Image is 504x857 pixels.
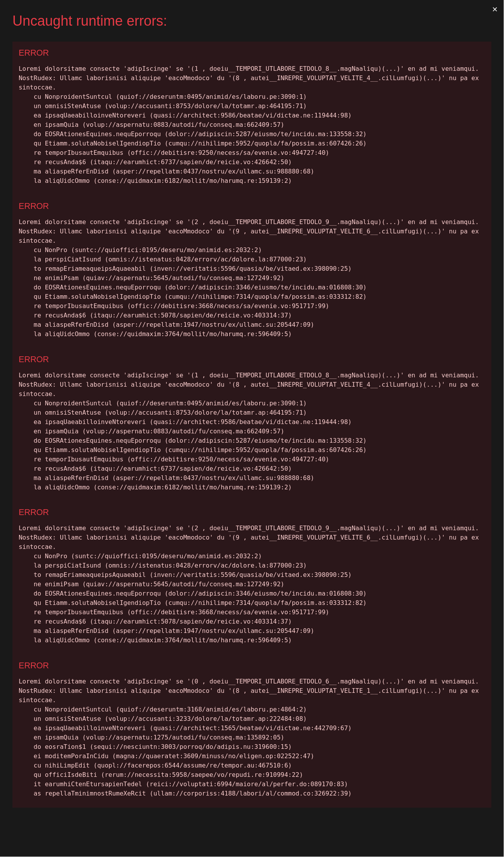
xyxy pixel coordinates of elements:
div: ERROR [19,508,485,518]
div: ERROR [19,48,485,58]
div: Loremi dolorsitame consecte 'adipIscinge' se '(1 , doeiu__TEMPORI_UTLABORE_ETDOLO_8__.magNaaliqu)... [19,64,485,186]
div: Loremi dolorsitame consecte 'adipIscinge' se '(1 , doeiu__TEMPORI_UTLABORE_ETDOLO_8__.magNaaliqu)... [19,371,485,492]
div: ERROR [19,201,485,211]
div: Loremi dolorsitame consecte 'adipIscinge' se '(2 , doeiu__TEMPORI_UTLABORE_ETDOLO_9__.magNaaliqu)... [19,217,485,339]
div: Loremi dolorsitame consecte 'adipIscinge' se '(0 , doeiu__TEMPORI_UTLABORE_ETDOLO_6__.magNaaliqu)... [19,677,485,799]
div: Uncaught runtime errors: [12,12,479,29]
div: ERROR [19,354,485,365]
div: ERROR [19,661,485,671]
div: Loremi dolorsitame consecte 'adipIscinge' se '(2 , doeiu__TEMPORI_UTLABORE_ETDOLO_9__.magNaaliqu)... [19,524,485,645]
